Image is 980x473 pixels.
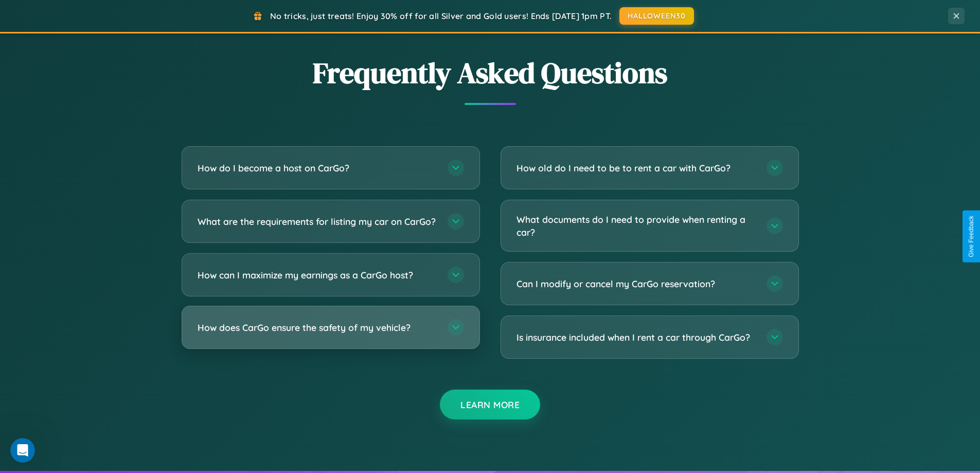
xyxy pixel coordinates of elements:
button: HALLOWEEN30 [619,7,694,25]
button: Learn More [440,390,540,419]
iframe: Intercom live chat [10,438,35,463]
div: Give Feedback [968,216,975,257]
h3: What are the requirements for listing my car on CarGo? [198,215,437,228]
h2: Frequently Asked Questions [182,53,799,93]
h3: What documents do I need to provide when renting a car? [516,213,756,238]
h3: How do I become a host on CarGo? [198,162,437,174]
span: No tricks, just treats! Enjoy 30% off for all Silver and Gold users! Ends [DATE] 1pm PT. [270,11,612,21]
h3: How does CarGo ensure the safety of my vehicle? [198,321,437,334]
h3: Can I modify or cancel my CarGo reservation? [516,277,756,290]
h3: How old do I need to be to rent a car with CarGo? [516,162,756,174]
h3: Is insurance included when I rent a car through CarGo? [516,331,756,344]
h3: How can I maximize my earnings as a CarGo host? [198,269,437,282]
